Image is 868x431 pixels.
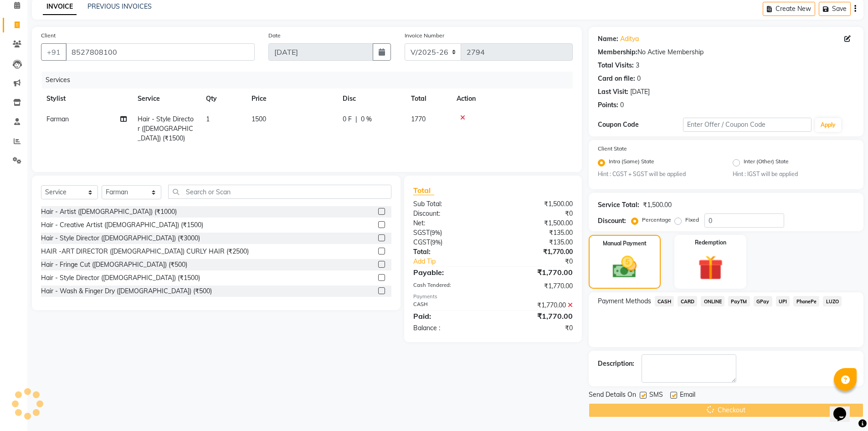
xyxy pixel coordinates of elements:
div: Cash Tendered: [406,281,493,291]
span: Hair - Style Director ([DEMOGRAPHIC_DATA]) (₹1500) [138,115,194,142]
div: Hair - Artist ([DEMOGRAPHIC_DATA]) (₹1000) [41,207,177,217]
label: Percentage [642,216,671,224]
div: CASH [406,301,493,310]
div: Net: [406,218,493,228]
div: ₹0 [508,257,580,266]
span: PhonePe [793,296,819,306]
label: Invoice Number [405,31,444,40]
input: Search by Name/Mobile/Email/Code [66,43,255,61]
div: Hair - Creative Artist ([DEMOGRAPHIC_DATA]) (₹1500) [41,220,203,230]
button: Create New [763,2,815,16]
div: ₹1,770.00 [493,247,580,257]
div: Card on file: [598,74,635,83]
div: Last Visit: [598,87,628,97]
label: Intra (Same) State [609,157,654,168]
a: Add Tip [406,257,507,266]
label: Redemption [695,239,726,247]
div: ₹1,770.00 [493,267,580,278]
label: Client [41,31,56,40]
button: +91 [41,43,67,61]
div: ₹1,500.00 [493,199,580,209]
div: Points: [598,100,618,110]
div: HAIR -ART DIRECTOR ([DEMOGRAPHIC_DATA]) CURLY HAIR (₹2500) [41,247,249,256]
span: ONLINE [701,296,724,306]
div: Payments [413,293,572,301]
button: Apply [815,118,841,132]
div: Paid: [406,311,493,322]
span: 9% [431,229,440,236]
label: Manual Payment [603,239,647,248]
span: LUZO [823,296,842,306]
div: Hair - Style Director ([DEMOGRAPHIC_DATA]) (₹1500) [41,273,200,283]
span: Send Details On [589,390,636,401]
th: Action [451,88,573,109]
div: Membership: [598,47,637,57]
div: Total: [406,247,493,257]
div: Payable: [406,267,493,278]
span: 9% [432,239,441,246]
span: 1770 [411,115,426,123]
span: GPay [754,296,772,306]
span: Farman [46,115,69,123]
div: ( ) [406,238,493,247]
th: Price [246,88,337,109]
div: [DATE] [630,87,650,97]
div: ₹1,500.00 [643,200,672,210]
span: CASH [655,296,674,306]
div: 3 [636,61,639,70]
label: Date [268,31,281,40]
th: Service [132,88,200,109]
div: No Active Membership [598,47,854,57]
span: 0 F [343,114,352,124]
a: PREVIOUS INVOICES [87,2,152,10]
div: Discount: [598,216,626,226]
span: Email [680,390,695,401]
div: Sub Total: [406,199,493,209]
input: Search or Scan [168,185,392,199]
div: Services [42,72,580,88]
span: CGST [413,238,430,246]
th: Stylist [41,88,132,109]
span: CARD [678,296,697,306]
div: ₹135.00 [493,228,580,238]
a: Aditya [620,34,639,44]
label: Fixed [685,216,699,224]
button: Save [819,2,851,16]
div: ₹1,770.00 [493,301,580,310]
div: Hair - Wash & Finger Dry ([DEMOGRAPHIC_DATA]) (₹500) [41,286,212,296]
img: _gift.svg [690,252,731,283]
div: ₹0 [493,323,580,333]
div: Balance : [406,323,493,333]
iframe: chat widget [830,395,859,422]
div: Name: [598,34,618,44]
th: Disc [337,88,406,109]
span: PayTM [728,296,750,306]
div: ( ) [406,228,493,238]
span: UPI [776,296,790,306]
img: _cash.svg [605,253,644,281]
span: 0 % [361,114,372,124]
div: ₹1,770.00 [493,281,580,291]
div: ₹1,770.00 [493,311,580,322]
label: Client State [598,145,627,153]
span: | [355,114,357,124]
small: Hint : CGST + SGST will be applied [598,170,719,178]
div: Total Visits: [598,61,634,70]
div: Service Total: [598,200,639,210]
div: Coupon Code [598,120,683,130]
span: Total [413,186,434,195]
span: SGST [413,228,430,237]
label: Inter (Other) State [744,157,789,168]
div: ₹135.00 [493,238,580,247]
small: Hint : IGST will be applied [733,170,854,178]
div: Description: [598,359,634,369]
div: Hair - Fringe Cut ([DEMOGRAPHIC_DATA]) (₹500) [41,260,187,270]
span: Payment Methods [598,296,651,306]
div: Hair - Style Director ([DEMOGRAPHIC_DATA]) (₹3000) [41,234,200,243]
span: 1500 [252,115,266,123]
span: SMS [649,390,663,401]
div: 0 [637,74,641,83]
th: Qty [200,88,246,109]
div: 0 [620,100,624,110]
div: Discount: [406,209,493,218]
